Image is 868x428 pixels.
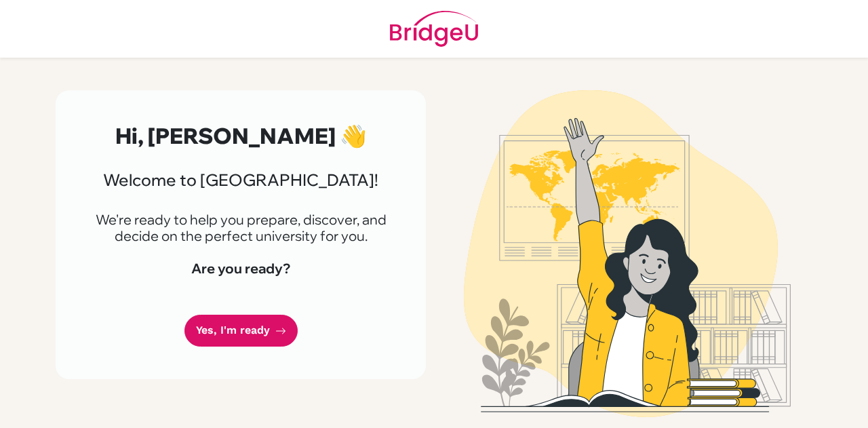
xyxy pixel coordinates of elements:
a: Yes, I'm ready [184,315,298,347]
p: We're ready to help you prepare, discover, and decide on the perfect university for you. [88,212,393,244]
h3: Welcome to [GEOGRAPHIC_DATA]! [88,170,393,190]
h4: Are you ready? [88,260,393,277]
h2: Hi, [PERSON_NAME] 👋 [88,123,393,149]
